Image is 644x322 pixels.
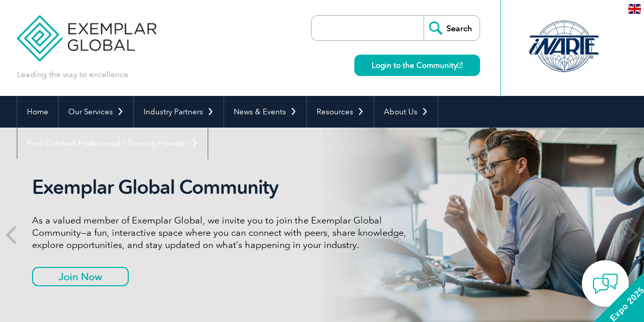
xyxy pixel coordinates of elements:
[59,96,133,128] a: Our Services
[17,128,208,159] a: Find Certified Professional / Training Provider
[457,62,463,68] img: open_square.png
[593,271,618,296] img: contact-chat.png
[32,267,129,286] a: Join Now
[32,176,414,199] h2: Exemplar Global Community
[32,214,414,251] p: As a valued member of Exemplar Global, we invite you to join the Exemplar Global Community—a fun,...
[17,69,128,80] p: Leading the way to excellence
[354,55,480,76] a: Login to the Community
[17,96,58,128] a: Home
[224,96,306,128] a: News & Events
[628,4,641,14] img: en
[307,96,374,128] a: Resources
[424,16,480,40] input: Search
[374,96,438,128] a: About Us
[134,96,223,128] a: Industry Partners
